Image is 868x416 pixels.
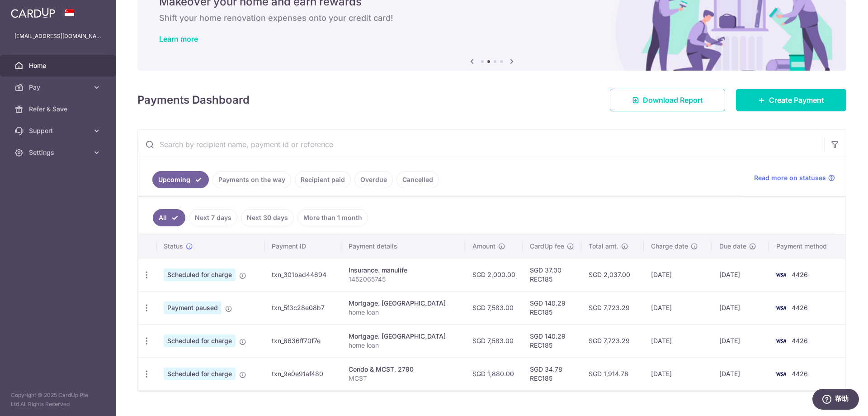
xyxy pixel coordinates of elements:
span: Scheduled for charge [164,335,236,347]
p: [EMAIL_ADDRESS][DOMAIN_NAME] [14,32,101,41]
img: Bank Card [772,335,790,346]
td: SGD 7,583.00 [465,324,523,357]
p: home loan [349,341,458,350]
p: 1452065745 [349,275,458,284]
img: Bank Card [772,269,790,280]
td: [DATE] [644,291,712,324]
td: txn_301bad44694 [264,258,341,291]
td: SGD 7,723.29 [581,324,644,357]
td: SGD 1,880.00 [465,357,523,390]
td: [DATE] [712,291,769,324]
a: Learn more [159,34,198,43]
img: CardUp [11,7,55,18]
a: Read more on statuses [754,173,835,182]
h4: Payments Dashboard [137,92,250,108]
td: SGD 140.29 REC185 [523,291,581,324]
td: [DATE] [644,258,712,291]
span: CardUp fee [530,242,564,251]
td: SGD 2,000.00 [465,258,523,291]
td: [DATE] [644,357,712,390]
div: Mortgage. [GEOGRAPHIC_DATA] [349,332,458,341]
span: Charge date [651,242,688,251]
div: Insurance. manulife [349,266,458,275]
a: All [153,209,185,226]
a: Download Report [610,89,725,111]
span: Create Payment [769,95,824,105]
td: [DATE] [712,258,769,291]
p: MCST [349,374,458,383]
td: SGD 2,037.00 [581,258,644,291]
td: txn_6636ff70f7e [264,324,341,357]
a: More than 1 month [297,209,368,226]
span: Scheduled for charge [164,368,236,380]
span: Support [29,126,89,135]
td: SGD 7,583.00 [465,291,523,324]
td: [DATE] [712,357,769,390]
td: [DATE] [644,324,712,357]
span: Download Report [643,95,703,105]
td: txn_5f3c28e08b7 [264,291,341,324]
td: SGD 37.00 REC185 [523,258,581,291]
span: Total amt. [589,242,618,251]
span: 4426 [792,370,808,378]
a: Create Payment [736,89,846,111]
a: Upcoming [152,171,209,188]
a: Next 30 days [241,209,294,226]
img: Bank Card [772,368,790,379]
a: Payments on the way [212,171,291,188]
span: Status [164,242,183,251]
th: Payment details [341,234,465,258]
a: Next 7 days [189,209,237,226]
td: [DATE] [712,324,769,357]
th: Payment method [769,234,845,258]
p: home loan [349,308,458,317]
td: txn_9e0e91af480 [264,357,341,390]
td: SGD 1,914.78 [581,357,644,390]
a: Cancelled [396,171,439,188]
span: Scheduled for charge [164,268,236,281]
a: Overdue [354,171,393,188]
span: Refer & Save [29,105,89,114]
input: Search by recipient name, payment id or reference [138,130,824,159]
span: 4426 [792,304,808,311]
div: Mortgage. [GEOGRAPHIC_DATA] [349,299,458,308]
span: Settings [29,148,89,157]
a: Recipient paid [295,171,351,188]
span: Read more on statuses [754,173,826,182]
span: Payment paused [164,301,222,314]
span: Pay [29,83,89,92]
span: Due date [719,242,746,251]
td: SGD 7,723.29 [581,291,644,324]
div: Condo & MCST. 2790 [349,365,458,374]
img: Bank Card [772,302,790,313]
h6: Shift your home renovation expenses onto your credit card! [159,13,825,24]
iframe: 打开一个小组件，您可以在其中找到更多信息 [812,389,859,411]
td: SGD 34.78 REC185 [523,357,581,390]
span: Home [29,61,89,70]
th: Payment ID [264,234,341,258]
span: Amount [472,242,495,251]
span: 4426 [792,337,808,344]
span: 4426 [792,271,808,278]
td: SGD 140.29 REC185 [523,324,581,357]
